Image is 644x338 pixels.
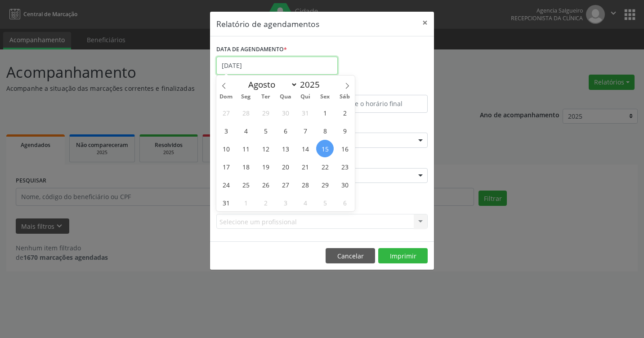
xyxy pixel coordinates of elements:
span: Agosto 27, 2025 [277,176,294,193]
span: Setembro 1, 2025 [237,194,255,211]
label: ATÉ [324,81,428,95]
span: Julho 31, 2025 [296,104,314,121]
span: Agosto 31, 2025 [217,194,235,211]
span: Agosto 13, 2025 [277,140,294,157]
span: Dom [216,94,236,100]
span: Agosto 6, 2025 [277,122,294,139]
span: Agosto 1, 2025 [316,104,334,121]
span: Setembro 2, 2025 [257,194,274,211]
span: Agosto 11, 2025 [237,140,255,157]
span: Agosto 29, 2025 [316,176,334,193]
span: Setembro 5, 2025 [316,194,334,211]
span: Agosto 14, 2025 [296,140,314,157]
span: Agosto 25, 2025 [237,176,255,193]
span: Agosto 9, 2025 [336,122,353,139]
span: Setembro 3, 2025 [277,194,294,211]
span: Julho 30, 2025 [277,104,294,121]
select: Month [244,78,298,91]
button: Close [416,12,434,34]
span: Setembro 6, 2025 [336,194,353,211]
span: Qui [295,94,315,100]
span: Agosto 17, 2025 [217,158,235,175]
span: Julho 27, 2025 [217,104,235,121]
span: Qua [276,94,295,100]
span: Agosto 22, 2025 [316,158,334,175]
span: Agosto 24, 2025 [217,176,235,193]
span: Agosto 3, 2025 [217,122,235,139]
span: Agosto 4, 2025 [237,122,255,139]
span: Agosto 2, 2025 [336,104,353,121]
input: Year [298,79,327,90]
button: Cancelar [326,248,375,263]
button: Imprimir [378,248,428,263]
span: Agosto 18, 2025 [237,158,255,175]
span: Julho 29, 2025 [257,104,274,121]
span: Agosto 15, 2025 [316,140,334,157]
span: Agosto 21, 2025 [296,158,314,175]
h5: Relatório de agendamentos [216,18,319,30]
span: Agosto 19, 2025 [257,158,274,175]
span: Agosto 28, 2025 [296,176,314,193]
span: Agosto 12, 2025 [257,140,274,157]
span: Seg [236,94,256,100]
span: Sáb [335,94,355,100]
span: Agosto 20, 2025 [277,158,294,175]
input: Selecione o horário final [324,95,428,113]
span: Agosto 26, 2025 [257,176,274,193]
span: Ter [256,94,276,100]
input: Selecione uma data ou intervalo [216,57,338,75]
span: Agosto 10, 2025 [217,140,235,157]
span: Julho 28, 2025 [237,104,255,121]
span: Setembro 4, 2025 [296,194,314,211]
span: Sex [315,94,335,100]
span: Agosto 8, 2025 [316,122,334,139]
label: DATA DE AGENDAMENTO [216,43,287,57]
span: Agosto 7, 2025 [296,122,314,139]
span: Agosto 5, 2025 [257,122,274,139]
span: Agosto 30, 2025 [336,176,353,193]
span: Agosto 23, 2025 [336,158,353,175]
span: Agosto 16, 2025 [336,140,353,157]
